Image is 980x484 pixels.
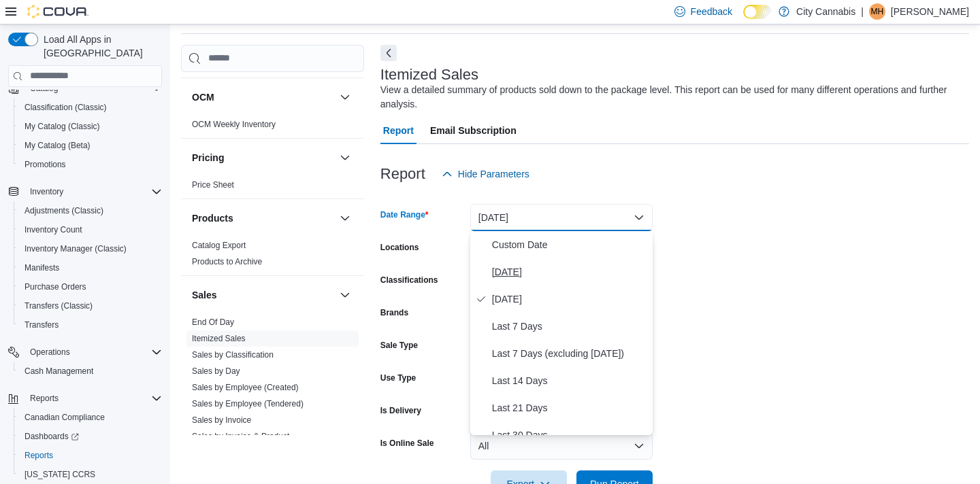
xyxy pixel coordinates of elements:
[337,287,353,303] button: Sales
[27,5,88,18] img: Cova
[30,186,63,197] span: Inventory
[19,409,162,426] span: Canadian Compliance
[19,466,101,483] a: [US_STATE] CCRS
[492,373,647,389] span: Last 14 Days
[24,140,91,151] span: My Catalog (Beta)
[492,291,647,307] span: [DATE]
[192,241,246,250] a: Catalog Export
[14,315,167,334] button: Transfers
[192,334,246,343] a: Itemized Sales
[192,288,334,302] button: Sales
[430,117,517,144] span: Email Subscription
[380,67,478,83] h3: Itemized Sales
[337,210,353,226] button: Products
[24,184,162,200] span: Inventory
[181,177,364,198] div: Pricing
[192,256,262,267] span: Products to Archive
[24,390,162,407] span: Reports
[19,260,162,276] span: Manifests
[14,362,167,381] button: Cash Management
[192,257,262,266] a: Products to Archive
[19,156,162,173] span: Promotions
[24,344,76,360] button: Operations
[14,408,167,427] button: Canadian Compliance
[458,167,529,181] span: Hide Parameters
[192,366,240,377] span: Sales by Day
[181,116,364,138] div: OCM
[192,151,334,165] button: Pricing
[192,415,251,425] a: Sales by Invoice
[869,3,885,20] div: Michael Holmstrom
[192,317,234,328] span: End Of Day
[14,98,167,117] button: Classification (Classic)
[19,466,162,483] span: Washington CCRS
[743,5,772,19] input: Dark Mode
[861,3,864,20] p: |
[24,431,79,442] span: Dashboards
[19,137,162,154] span: My Catalog (Beta)
[24,281,86,292] span: Purchase Orders
[192,317,234,327] a: End Of Day
[30,393,59,404] span: Reports
[436,160,535,188] button: Hide Parameters
[380,340,418,351] label: Sale Type
[24,121,100,132] span: My Catalog (Classic)
[14,465,167,484] button: [US_STATE] CCRS
[19,447,162,464] span: Reports
[192,119,276,130] span: OCM Weekly Inventory
[24,184,69,200] button: Inventory
[181,237,364,275] div: Products
[24,102,107,113] span: Classification (Classic)
[19,317,162,333] span: Transfers
[19,99,112,116] a: Classification (Classic)
[3,182,167,201] button: Inventory
[492,345,647,362] span: Last 7 Days (excluding [DATE])
[19,428,162,445] span: Dashboards
[337,150,353,166] button: Pricing
[19,279,162,295] span: Purchase Orders
[19,298,162,314] span: Transfers (Classic)
[470,432,653,460] button: All
[691,5,732,18] span: Feedback
[19,241,162,257] span: Inventory Manager (Classic)
[470,231,653,435] div: Select listbox
[19,409,110,426] a: Canadian Compliance
[192,179,234,190] span: Price Sheet
[192,211,334,225] button: Products
[192,211,233,225] h3: Products
[24,262,59,273] span: Manifests
[19,428,84,445] a: Dashboards
[192,399,304,409] a: Sales by Employee (Tendered)
[192,350,274,360] a: Sales by Classification
[19,118,162,135] span: My Catalog (Classic)
[14,446,167,465] button: Reports
[492,400,647,416] span: Last 21 Days
[192,240,246,251] span: Catalog Export
[192,382,299,393] span: Sales by Employee (Created)
[19,298,98,314] a: Transfers (Classic)
[19,99,162,116] span: Classification (Classic)
[380,275,438,286] label: Classifications
[891,3,969,20] p: [PERSON_NAME]
[192,120,276,129] a: OCM Weekly Inventory
[19,363,99,379] a: Cash Management
[380,242,419,253] label: Locations
[380,166,425,182] h3: Report
[14,296,167,315] button: Transfers (Classic)
[24,159,66,170] span: Promotions
[19,260,65,276] a: Manifests
[19,156,71,173] a: Promotions
[192,333,246,344] span: Itemized Sales
[192,383,299,392] a: Sales by Employee (Created)
[192,366,240,376] a: Sales by Day
[383,117,414,144] span: Report
[14,277,167,296] button: Purchase Orders
[192,90,214,104] h3: OCM
[192,398,304,409] span: Sales by Employee (Tendered)
[19,363,162,379] span: Cash Management
[19,279,92,295] a: Purchase Orders
[492,427,647,443] span: Last 30 Days
[14,220,167,239] button: Inventory Count
[192,431,289,442] span: Sales by Invoice & Product
[19,118,105,135] a: My Catalog (Classic)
